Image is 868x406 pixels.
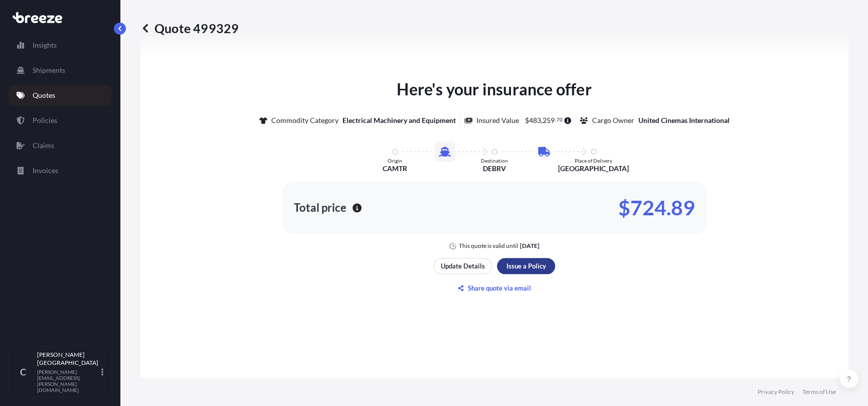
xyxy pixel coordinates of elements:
[441,261,485,271] p: Update Details
[397,77,591,101] p: Here's your insurance offer
[37,369,99,393] p: [PERSON_NAME][EMAIL_ADDRESS][PERSON_NAME][DOMAIN_NAME]
[618,200,695,216] p: $724.89
[388,158,402,164] p: Origin
[543,117,555,124] span: 259
[33,115,57,125] p: Policies
[20,367,26,377] span: C
[758,388,794,396] a: Privacy Policy
[556,118,562,121] span: 70
[497,258,555,274] button: Issue a Policy
[555,118,556,121] span: .
[529,117,541,124] span: 483
[33,40,57,50] p: Insights
[541,117,543,124] span: ,
[33,65,65,75] p: Shipments
[802,388,836,396] a: Terms of Use
[575,158,612,164] p: Place of Delivery
[433,280,555,296] button: Share quote via email
[33,166,58,176] p: Invoices
[37,351,99,367] p: [PERSON_NAME] [GEOGRAPHIC_DATA]
[342,115,456,125] p: Electrical Machinery and Equipment
[592,115,634,125] p: Cargo Owner
[271,115,338,125] p: Commodity Category
[9,136,112,156] a: Claims
[294,203,346,213] p: Total price
[9,35,112,55] a: Insights
[433,258,492,274] button: Update Details
[481,158,508,164] p: Destination
[638,115,729,125] p: United Cinemas International
[558,164,629,174] p: [GEOGRAPHIC_DATA]
[9,110,112,130] a: Policies
[459,242,518,250] p: This quote is valid until
[9,85,112,105] a: Quotes
[520,242,540,250] p: [DATE]
[525,117,529,124] span: $
[383,164,407,174] p: CAMTR
[483,164,506,174] p: DEBRV
[506,261,546,271] p: Issue a Policy
[9,161,112,181] a: Invoices
[476,115,519,125] p: Insured Value
[9,60,112,80] a: Shipments
[33,141,54,151] p: Claims
[140,20,239,36] p: Quote 499329
[33,90,55,100] p: Quotes
[468,283,531,293] p: Share quote via email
